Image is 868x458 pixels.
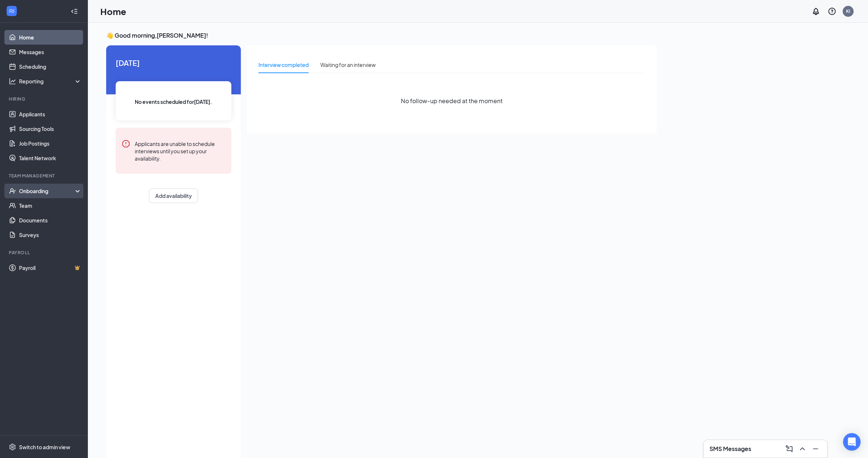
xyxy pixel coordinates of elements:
[9,78,16,85] svg: Analysis
[19,59,82,74] a: Scheduling
[8,7,15,15] svg: WorkstreamLogo
[846,8,850,14] div: KI
[19,136,82,151] a: Job Postings
[19,78,82,85] div: Reporting
[19,260,82,275] a: PayrollCrown
[797,443,808,455] button: ChevronUp
[798,444,807,453] svg: ChevronUp
[135,98,212,106] span: No events scheduled for [DATE] .
[258,61,309,69] div: Interview completed
[71,8,78,15] svg: Collapse
[135,139,226,162] div: Applicants are unable to schedule interviews until you set up your availability.
[9,443,16,451] svg: Settings
[9,249,80,256] div: Payroll
[19,198,82,213] a: Team
[19,151,82,165] a: Talent Network
[785,444,794,453] svg: ComposeMessage
[122,139,130,148] svg: Error
[812,7,820,16] svg: Notifications
[709,445,751,453] h3: SMS Messages
[19,187,75,195] div: Onboarding
[19,45,82,59] a: Messages
[843,433,861,451] div: Open Intercom Messenger
[810,443,822,455] button: Minimize
[19,30,82,45] a: Home
[19,213,82,228] a: Documents
[320,61,376,69] div: Waiting for an interview
[19,443,70,451] div: Switch to admin view
[149,188,198,203] button: Add availability
[19,121,82,136] a: Sourcing Tools
[106,31,657,40] h3: 👋 Good morning, [PERSON_NAME] !
[401,96,503,105] span: No follow-up needed at the moment
[19,228,82,242] a: Surveys
[9,187,16,195] svg: UserCheck
[9,173,80,179] div: Team Management
[828,7,837,16] svg: QuestionInfo
[783,443,795,455] button: ComposeMessage
[19,107,82,121] a: Applicants
[100,5,126,18] h1: Home
[811,444,820,453] svg: Minimize
[9,96,80,102] div: Hiring
[116,57,231,68] span: [DATE]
